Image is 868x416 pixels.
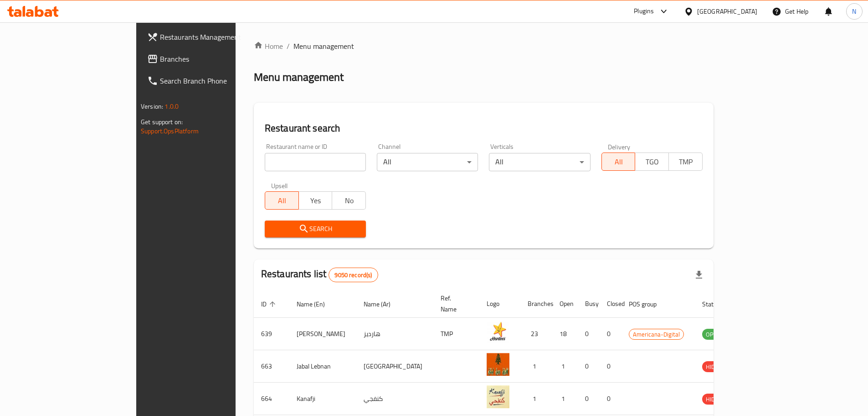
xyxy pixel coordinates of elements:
[336,194,362,207] span: No
[578,383,600,415] td: 0
[520,350,552,383] td: 1
[261,299,278,310] span: ID
[160,32,274,42] span: Restaurants Management
[265,191,299,210] button: All
[164,100,179,112] span: 1.0.0
[608,143,631,150] label: Delivery
[520,318,552,350] td: 23
[634,6,654,17] div: Plugins
[600,350,621,383] td: 0
[356,383,433,415] td: كنفجي
[289,350,356,383] td: Jabal Lebnan
[289,318,356,350] td: [PERSON_NAME]
[552,383,578,415] td: 1
[141,125,199,137] a: Support.OpsPlatform
[668,153,703,171] button: TMP
[520,290,552,318] th: Branches
[265,153,366,171] input: Search for restaurant name or ID..
[289,383,356,415] td: Kanafji
[265,221,366,237] button: Search
[629,299,668,310] span: POS group
[688,264,710,286] div: Export file
[578,290,600,318] th: Busy
[254,41,714,52] nav: breadcrumb
[487,385,509,408] img: Kanafji
[356,318,433,350] td: هارديز
[489,153,590,171] div: All
[261,267,378,282] h2: Restaurants list
[606,155,632,169] span: All
[140,48,281,70] a: Branches
[297,299,337,310] span: Name (En)
[254,70,344,84] h2: Menu management
[160,75,274,86] span: Search Branch Phone
[141,116,183,128] span: Get support on:
[552,350,578,383] td: 1
[697,6,757,16] div: [GEOGRAPHIC_DATA]
[673,155,699,169] span: TMP
[140,70,281,92] a: Search Branch Phone
[520,383,552,415] td: 1
[140,26,281,48] a: Restaurants Management
[552,290,578,318] th: Open
[298,191,333,210] button: Yes
[702,394,729,405] div: HIDDEN
[629,329,683,340] span: Americana-Digital
[578,318,600,350] td: 0
[600,318,621,350] td: 0
[141,100,163,112] span: Version:
[600,383,621,415] td: 0
[329,271,377,279] span: 9050 record(s)
[269,194,295,207] span: All
[702,394,729,405] span: HIDDEN
[487,321,509,343] img: Hardee's
[303,194,329,207] span: Yes
[552,318,578,350] td: 18
[702,299,732,310] span: Status
[364,299,402,310] span: Name (Ar)
[578,350,600,383] td: 0
[356,350,433,383] td: [GEOGRAPHIC_DATA]
[287,41,290,52] li: /
[271,182,288,189] label: Upsell
[272,223,359,235] span: Search
[702,362,729,372] span: HIDDEN
[639,155,665,169] span: TGO
[600,290,621,318] th: Closed
[479,290,520,318] th: Logo
[852,6,856,16] span: N
[601,153,636,171] button: All
[332,191,366,210] button: No
[377,153,478,171] div: All
[441,293,468,315] span: Ref. Name
[329,268,378,282] div: Total records count
[487,353,509,376] img: Jabal Lebnan
[160,53,274,64] span: Branches
[702,329,724,340] span: OPEN
[433,318,479,350] td: TMP
[293,41,354,52] span: Menu management
[702,329,724,340] div: OPEN
[635,153,669,171] button: TGO
[265,121,703,135] h2: Restaurant search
